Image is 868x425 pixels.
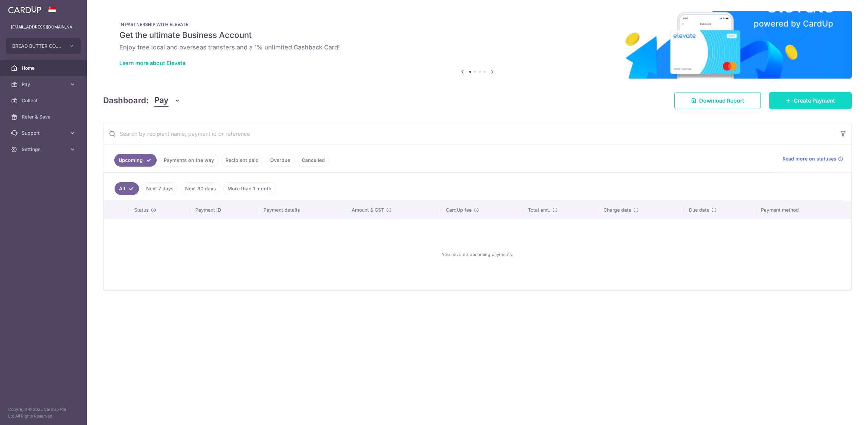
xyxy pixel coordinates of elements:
[22,130,66,136] span: Support
[258,201,346,219] th: Payment details
[22,146,66,153] span: Settings
[266,154,295,167] a: Overdue
[22,97,66,104] span: Collect
[221,154,263,167] a: Recipient paid
[134,207,149,213] span: Status
[223,182,276,195] a: More than 1 month
[11,24,76,30] p: [EMAIL_ADDRESS][DOMAIN_NAME]
[119,22,835,27] p: IN PARTNERSHIP WITH ELEVATE
[119,43,835,51] h6: Enjoy free local and overseas transfers and a 1% unlimited Cashback Card!
[352,207,384,213] span: Amount & GST
[181,182,220,195] a: Next 30 days
[446,207,472,213] span: CardUp fee
[22,113,66,120] span: Refer & Save
[154,94,169,107] span: Pay
[190,201,258,219] th: Payment ID
[103,11,852,79] img: Renovation banner
[689,207,709,213] span: Due date
[142,182,178,195] a: Next 7 days
[8,5,41,14] img: CardUp
[22,65,66,71] span: Home
[528,207,550,213] span: Total amt.
[794,97,835,105] span: Create Payment
[159,154,218,167] a: Payments on the way
[119,60,185,66] a: Learn more about Elevate
[154,94,180,107] button: Pay
[12,43,62,49] span: BREAD BUTTER CO. PRIVATE LIMITED
[755,201,851,219] th: Payment method
[604,207,631,213] span: Charge date
[297,154,329,167] a: Cancelled
[112,225,843,284] div: You have no upcoming payments.
[22,81,66,88] span: Pay
[783,155,843,162] a: Read more on statuses
[783,155,836,162] span: Read more on statuses
[119,30,835,41] h5: Get the ultimate Business Account
[115,182,139,195] a: All
[699,97,744,105] span: Download Report
[769,92,852,109] a: Create Payment
[114,154,157,167] a: Upcoming
[103,123,835,145] input: Search by recipient name, payment id or reference
[103,94,149,107] h4: Dashboard:
[6,38,81,54] button: BREAD BUTTER CO. PRIVATE LIMITED
[674,92,761,109] a: Download Report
